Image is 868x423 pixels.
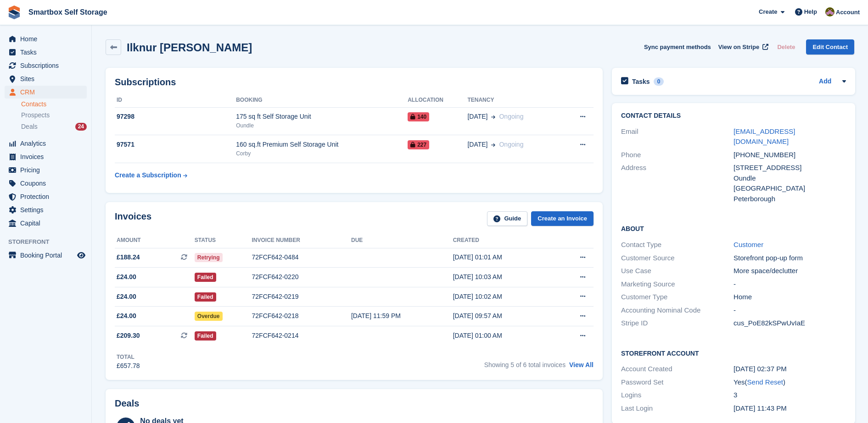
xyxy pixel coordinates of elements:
[20,177,75,190] span: Coupons
[621,253,734,264] div: Customer Source
[621,390,734,401] div: Logins
[734,279,846,290] div: -
[21,111,50,120] span: Prospects
[569,361,594,368] a: View All
[20,164,75,176] span: Pricing
[5,46,87,59] a: menu
[621,126,734,147] div: Email
[453,253,554,262] div: [DATE] 01:01 AM
[20,33,75,45] span: Home
[745,378,785,386] span: ( )
[467,93,561,108] th: Tenancy
[453,292,554,302] div: [DATE] 10:02 AM
[20,203,75,216] span: Settings
[236,112,408,121] div: 175 sq ft Self Storage Unit
[236,93,408,108] th: Booking
[21,122,87,132] a: Deals 24
[117,311,136,321] span: £24.00
[734,364,846,374] div: [DATE] 02:37 PM
[5,137,87,150] a: menu
[236,121,408,130] div: Oundle
[734,173,846,184] div: Oundle
[195,292,216,302] span: Failed
[734,194,846,204] div: Peterborough
[453,272,554,282] div: [DATE] 10:03 AM
[5,86,87,99] a: menu
[487,211,527,226] a: Guide
[117,353,140,361] div: Total
[236,149,408,158] div: Corby
[351,233,453,248] th: Due
[734,163,846,173] div: [STREET_ADDRESS]
[806,39,854,55] a: Edit Contact
[7,5,21,19] img: stora-icon-8386f47178a22dfd0bd8f6a31ec36ba5ce8667c1dd55bd0f319d3a0aa187defe.svg
[773,39,799,55] button: Delete
[531,211,594,226] a: Create an Invoice
[76,250,87,261] a: Preview store
[252,233,351,248] th: Invoice number
[734,127,795,146] a: [EMAIL_ADDRESS][DOMAIN_NAME]
[734,150,846,160] div: [PHONE_NUMBER]
[453,331,554,341] div: [DATE] 01:00 AM
[8,237,91,247] span: Storefront
[453,311,554,321] div: [DATE] 09:57 AM
[351,311,453,321] div: [DATE] 11:59 PM
[621,224,846,233] h2: About
[20,46,75,59] span: Tasks
[734,305,846,316] div: -
[408,112,429,121] span: 140
[20,137,75,150] span: Analytics
[621,112,846,120] h2: Contact Details
[734,318,846,329] div: cus_PoE82kSPwUvIaE
[5,72,87,85] a: menu
[195,331,216,341] span: Failed
[75,123,87,131] div: 24
[621,163,734,204] div: Address
[252,253,351,262] div: 72FCF642-0484
[453,233,554,248] th: Created
[25,5,111,20] a: Smartbox Self Storage
[5,217,87,230] a: menu
[5,177,87,190] a: menu
[20,72,75,85] span: Sites
[825,7,834,16] img: Kayleigh Devlin
[115,77,594,88] h2: Subscriptions
[195,253,223,262] span: Retrying
[747,378,783,386] a: Send Reset
[117,272,136,282] span: £24.00
[734,183,846,194] div: [GEOGRAPHIC_DATA]
[195,233,252,248] th: Status
[20,190,75,203] span: Protection
[734,253,846,264] div: Storefront pop-up form
[5,150,87,163] a: menu
[632,77,650,86] h2: Tasks
[734,390,846,401] div: 3
[21,100,87,109] a: Contacts
[715,39,770,55] a: View on Stripe
[408,140,429,149] span: 227
[115,112,236,121] div: 97298
[408,93,467,108] th: Allocation
[115,167,187,184] a: Create a Subscription
[5,203,87,216] a: menu
[621,318,734,329] div: Stripe ID
[236,140,408,149] div: 160 sq.ft Premium Self Storage Unit
[5,59,87,72] a: menu
[734,241,763,248] a: Customer
[115,211,151,226] h2: Invoices
[484,361,566,368] span: Showing 5 of 6 total invoices
[117,253,140,262] span: £188.24
[115,140,236,149] div: 97571
[195,312,223,321] span: Overdue
[734,404,787,412] time: 2024-09-14 22:43:42 UTC
[115,170,181,180] div: Create a Subscription
[734,377,846,388] div: Yes
[499,141,523,148] span: Ongoing
[127,41,252,54] h2: Ilknur [PERSON_NAME]
[621,377,734,388] div: Password Set
[20,150,75,163] span: Invoices
[20,249,75,262] span: Booking Portal
[759,7,777,16] span: Create
[644,39,711,55] button: Sync payment methods
[718,43,759,52] span: View on Stripe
